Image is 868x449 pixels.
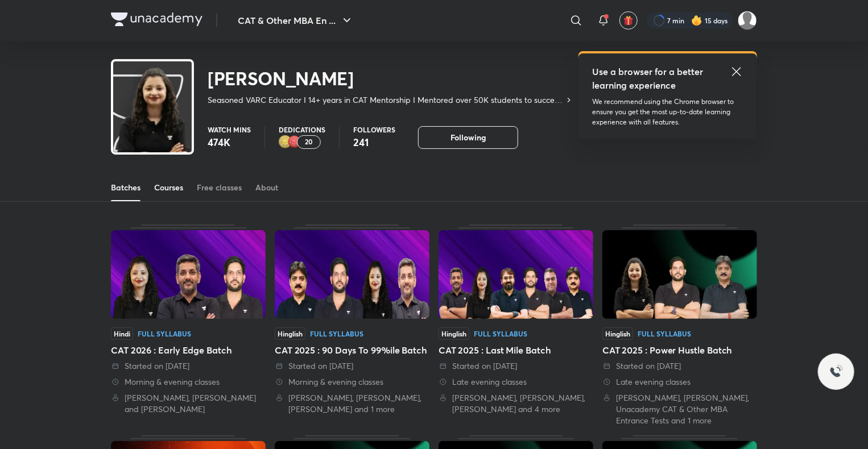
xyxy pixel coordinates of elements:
p: 241 [353,135,395,149]
img: educator badge1 [288,135,301,149]
span: Hinglish [602,327,633,340]
img: Aparna Dubey [738,11,757,30]
button: CAT & Other MBA En ... [231,9,361,32]
div: Batches [111,182,140,193]
div: Ravi Kumar, Saral Nashier and Alpa Sharma [111,392,266,415]
div: CAT 2025 : 90 Days To 99%ile Batch [275,343,429,357]
img: ttu [829,365,843,379]
div: Full Syllabus [638,330,691,337]
a: Courses [154,174,183,201]
img: Company Logo [111,13,202,26]
div: Lokesh Agarwal, Ravi Kumar, Unacademy CAT & Other MBA Entrance Tests and 1 more [602,392,757,426]
img: educator badge2 [279,135,292,149]
div: Morning & evening classes [111,376,266,388]
img: Thumbnail [275,230,429,319]
p: Dedications [279,126,325,133]
span: Hinglish [275,327,305,340]
div: About [255,182,278,193]
a: About [255,174,278,201]
a: Batches [111,174,140,201]
div: CAT 2026 : Early Edge Batch [111,224,266,426]
span: Hinglish [439,327,469,340]
div: Started on 31 Aug 2025 [275,360,429,372]
div: CAT 2025 : Power Hustle Batch [602,224,757,426]
img: class [113,64,192,177]
div: Started on 4 Aug 2025 [439,360,593,372]
div: CAT 2025 : 90 Days To 99%ile Batch [275,224,429,426]
div: CAT 2025 : Last Mile Batch [439,343,593,357]
img: streak [691,15,702,26]
button: Following [418,126,518,149]
span: Hindi [111,327,133,340]
div: CAT 2025 : Last Mile Batch [439,224,593,426]
img: Thumbnail [439,230,593,319]
h2: [PERSON_NAME] [208,67,573,90]
div: CAT 2025 : Power Hustle Batch [602,343,757,357]
img: Thumbnail [111,230,266,319]
span: Following [450,132,486,143]
div: Full Syllabus [138,330,191,337]
p: Followers [353,126,395,133]
p: Watch mins [208,126,251,133]
h5: Use a browser for a better learning experience [592,65,705,92]
div: Full Syllabus [474,330,527,337]
div: Lokesh Agarwal, Ravi Kumar, Saral Nashier and 1 more [275,392,429,415]
img: avatar [623,15,634,26]
div: Late evening classes [602,376,757,388]
p: 474K [208,135,251,149]
p: Seasoned VARC Educator I 14+ years in CAT Mentorship I Mentored over 50K students to success I Ex... [208,94,564,106]
div: Started on 30 Sep 2025 [111,360,266,372]
div: Free classes [197,182,242,193]
div: Full Syllabus [310,330,363,337]
div: Started on 8 Jul 2025 [602,360,757,372]
div: CAT 2026 : Early Edge Batch [111,343,266,357]
div: Late evening classes [439,376,593,388]
p: We recommend using the Chrome browser to ensure you get the most up-to-date learning experience w... [592,97,743,127]
p: 20 [305,138,313,146]
div: Courses [154,182,183,193]
img: Thumbnail [602,230,757,319]
div: Lokesh Agarwal, Ravi Kumar, Saral Nashier and 4 more [439,392,593,415]
a: Company Logo [111,13,202,29]
button: avatar [619,11,638,30]
div: Morning & evening classes [275,376,429,388]
a: Free classes [197,174,242,201]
